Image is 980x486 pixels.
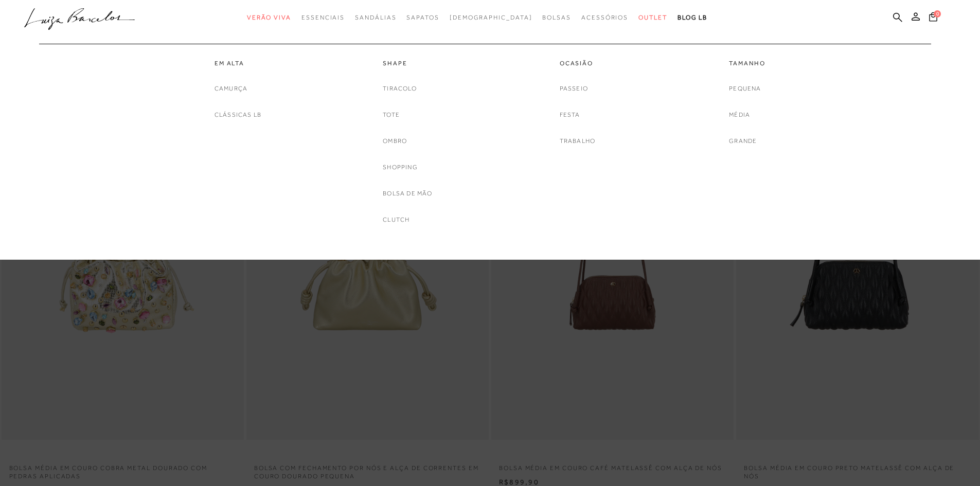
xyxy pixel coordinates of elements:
a: noSubCategoriesText [215,110,261,120]
a: noSubCategoriesText [560,136,596,147]
a: categoryNavScreenReaderText [581,8,628,27]
a: categoryNavScreenReaderText [215,59,261,68]
a: categoryNavScreenReaderText [247,8,291,27]
span: [DEMOGRAPHIC_DATA] [450,14,532,21]
a: categoryNavScreenReaderText [355,8,396,27]
a: noSubCategoriesText [215,83,247,94]
span: Bolsas [542,14,571,21]
span: Sandálias [355,14,396,21]
span: Verão Viva [247,14,291,21]
a: categoryNavScreenReaderText [301,8,345,27]
a: noSubCategoriesText [383,83,417,94]
a: categoryNavScreenReaderText [638,8,667,27]
a: noSubCategoriesText [729,83,761,94]
a: categoryNavScreenReaderText [406,8,439,27]
a: noSubCategoriesText [383,188,432,199]
a: noSubCategoriesText [729,110,750,120]
a: categoryNavScreenReaderText [383,59,432,68]
a: noSubCategoriesText [560,110,580,120]
a: noSubCategoriesText [560,83,588,94]
a: noSubCategoriesText [383,136,407,147]
span: Sapatos [406,14,439,21]
a: noSubCategoriesText [729,136,757,147]
a: categoryNavScreenReaderText [729,59,765,68]
span: Essenciais [301,14,345,21]
a: categoryNavScreenReaderText [542,8,571,27]
span: 0 [934,10,941,17]
a: noSubCategoriesText [383,110,400,120]
a: noSubCategoriesText [450,8,532,27]
span: Acessórios [581,14,628,21]
a: noSubCategoriesText [383,162,418,173]
span: BLOG LB [678,14,707,21]
button: 0 [926,11,940,25]
span: Outlet [638,14,667,21]
a: noSubCategoriesText [383,214,409,225]
a: categoryNavScreenReaderText [560,59,596,68]
a: BLOG LB [678,8,707,27]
